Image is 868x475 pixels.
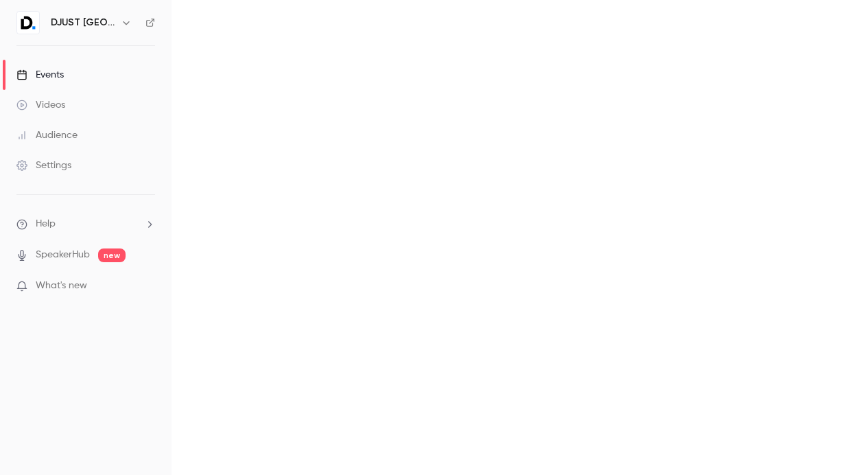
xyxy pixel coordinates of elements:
[16,128,78,142] div: Audience
[16,159,71,172] div: Settings
[36,248,90,262] a: SpeakerHub
[36,217,56,231] span: Help
[17,12,39,34] img: DJUST France
[16,217,155,231] li: help-dropdown-opener
[36,279,87,293] span: What's new
[51,16,115,30] h6: DJUST [GEOGRAPHIC_DATA]
[98,248,126,262] span: new
[16,68,64,82] div: Events
[16,98,65,112] div: Videos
